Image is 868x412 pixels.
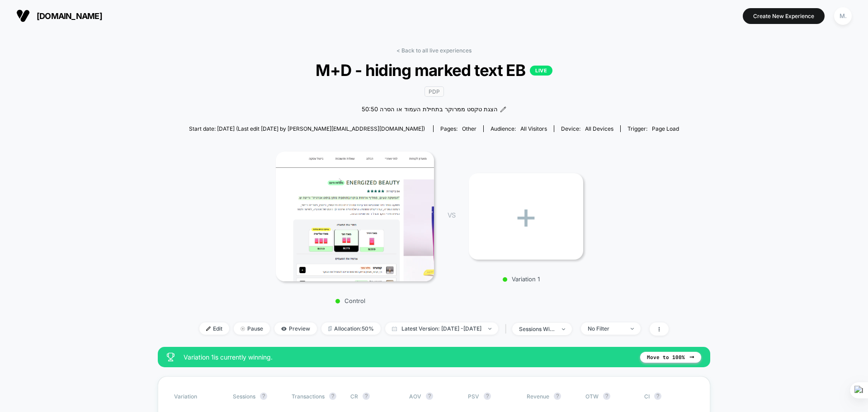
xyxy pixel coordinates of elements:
div: Audience: [491,125,547,132]
div: + [469,173,583,260]
button: Create New Experience [743,8,825,24]
p: LIVE [530,66,552,76]
span: other [462,125,476,132]
button: ? [260,393,267,400]
button: [DOMAIN_NAME] [14,9,105,23]
span: Latest Version: [DATE] - [DATE] [385,322,498,335]
img: rebalance [328,326,332,331]
img: edit [206,327,211,331]
div: Trigger: [627,125,679,132]
span: CR [350,393,358,400]
button: ? [603,393,610,400]
button: ? [426,393,433,400]
span: Sessions [233,393,255,400]
img: end [631,328,634,330]
span: Preview [274,322,317,335]
span: OTW [585,393,635,400]
button: ? [363,393,370,400]
img: end [241,327,245,331]
span: Variation 1 is currently winning. [184,353,631,361]
button: ? [329,393,336,400]
span: [DOMAIN_NAME] [37,11,102,21]
span: Start date: [DATE] (Last edit [DATE] by [PERSON_NAME][EMAIL_ADDRESS][DOMAIN_NAME]) [189,125,425,132]
span: Page Load [652,125,679,132]
span: Variation [174,393,224,400]
span: Transactions [292,393,325,400]
span: Device: [554,125,620,132]
span: 50:50 הצגת טקסט ממרוקר בתחילת העמוד או הסרה [362,105,498,114]
img: calendar [392,327,397,331]
p: Control [271,297,429,304]
button: Move to 100% [640,352,701,363]
span: all devices [585,125,613,132]
span: AOV [409,393,421,400]
div: No Filter [588,325,624,332]
button: M. [831,7,854,25]
span: PSV [468,393,479,400]
button: ? [484,393,491,400]
span: All Visitors [520,125,547,132]
img: Visually logo [16,9,30,23]
div: sessions with impression [519,326,555,332]
span: VS [448,211,455,219]
img: end [488,328,491,330]
div: Pages: [440,125,476,132]
span: pdp [425,86,444,97]
img: success_star [167,353,175,361]
span: M+D - hiding marked text EB [213,61,654,80]
span: Revenue [527,393,549,400]
a: < Back to all live experiences [396,47,472,54]
span: | [503,322,512,336]
div: M. [834,7,852,25]
p: Variation 1 [464,275,579,283]
img: end [562,328,565,330]
span: Pause [234,322,270,335]
span: Allocation: 50% [321,322,381,335]
span: CI [644,393,694,400]
button: ? [554,393,561,400]
img: Control main [276,152,434,282]
button: ? [654,393,661,400]
span: Edit [199,322,229,335]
